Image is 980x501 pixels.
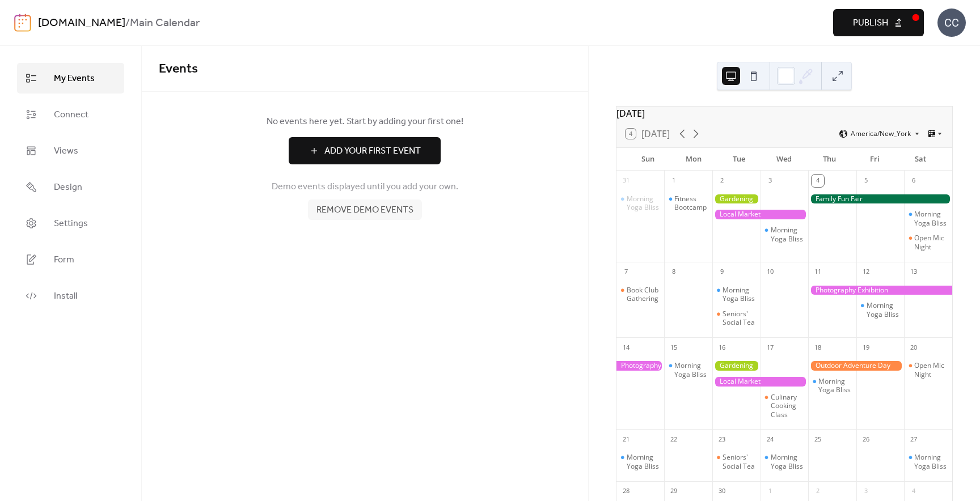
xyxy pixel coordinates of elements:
[620,485,632,498] div: 28
[723,309,756,327] div: Seniors' Social Tea
[937,9,966,37] div: CC
[17,281,124,311] a: Install
[914,453,948,470] div: Morning Yoga Bliss
[716,266,728,278] div: 9
[812,266,824,278] div: 11
[764,266,776,278] div: 10
[316,203,413,217] span: Remove demo events
[130,12,200,34] b: Main Calendar
[616,361,665,371] div: Photography Exhibition
[808,194,952,204] div: Family Fun Fair
[54,253,74,267] span: Form
[860,433,872,445] div: 26
[289,137,441,164] button: Add Your First Event
[914,210,948,227] div: Morning Yoga Bliss
[723,286,756,303] div: Morning Yoga Bliss
[664,194,712,212] div: Fitness Bootcamp
[668,341,680,354] div: 15
[761,393,809,419] div: Culinary Cooking Class
[860,341,872,354] div: 19
[620,341,632,354] div: 14
[627,286,660,303] div: Book Club Gathering
[761,226,809,243] div: Morning Yoga Bliss
[716,148,762,171] div: Tue
[17,208,124,239] a: Settings
[626,148,671,171] div: Sun
[627,453,660,470] div: Morning Yoga Bliss
[762,148,807,171] div: Wed
[324,145,421,158] span: Add Your First Event
[907,485,920,498] div: 4
[808,286,952,295] div: Photography Exhibition
[771,226,804,243] div: Morning Yoga Bliss
[833,9,924,36] button: Publish
[627,194,660,212] div: Morning Yoga Bliss
[764,175,776,187] div: 3
[860,266,872,278] div: 12
[616,453,665,470] div: Morning Yoga Bliss
[914,233,948,251] div: Open Mic Night
[904,233,952,251] div: Open Mic Night
[712,286,761,303] div: Morning Yoga Bliss
[771,453,804,470] div: Morning Yoga Bliss
[54,108,88,122] span: Connect
[904,361,952,379] div: Open Mic Night
[125,12,130,34] b: /
[712,453,761,470] div: Seniors' Social Tea
[764,485,776,498] div: 1
[856,301,905,319] div: Morning Yoga Bliss
[14,14,31,32] img: logo
[712,194,761,204] div: Gardening Workshop
[898,148,943,171] div: Sat
[308,199,422,220] button: Remove demo events
[674,361,708,379] div: Morning Yoga Bliss
[904,210,952,227] div: Morning Yoga Bliss
[54,290,77,303] span: Install
[620,175,632,187] div: 31
[907,175,920,187] div: 6
[852,148,898,171] div: Fri
[159,57,198,82] span: Events
[620,266,632,278] div: 7
[17,172,124,202] a: Design
[812,175,824,187] div: 4
[907,266,920,278] div: 13
[712,309,761,327] div: Seniors' Social Tea
[914,361,948,379] div: Open Mic Night
[808,377,856,394] div: Morning Yoga Bliss
[38,12,125,34] a: [DOMAIN_NAME]
[907,433,920,445] div: 27
[159,137,571,164] a: Add Your First Event
[54,217,88,231] span: Settings
[807,148,852,171] div: Thu
[764,433,776,445] div: 24
[818,377,852,394] div: Morning Yoga Bliss
[716,485,728,498] div: 30
[272,180,458,194] span: Demo events displayed until you add your own.
[712,377,808,387] div: Local Market
[723,453,756,470] div: Seniors' Social Tea
[54,72,95,86] span: My Events
[620,433,632,445] div: 21
[716,175,728,187] div: 2
[764,341,776,354] div: 17
[54,181,82,194] span: Design
[671,148,716,171] div: Mon
[17,99,124,130] a: Connect
[907,341,920,354] div: 20
[812,341,824,354] div: 18
[860,485,872,498] div: 3
[808,361,904,371] div: Outdoor Adventure Day
[712,210,808,219] div: Local Market
[159,115,571,129] span: No events here yet. Start by adding your first one!
[616,194,665,212] div: Morning Yoga Bliss
[664,361,712,379] div: Morning Yoga Bliss
[54,145,78,158] span: Views
[716,341,728,354] div: 16
[712,361,761,371] div: Gardening Workshop
[867,301,900,319] div: Morning Yoga Bliss
[668,175,680,187] div: 1
[17,63,124,94] a: My Events
[17,244,124,275] a: Form
[716,433,728,445] div: 23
